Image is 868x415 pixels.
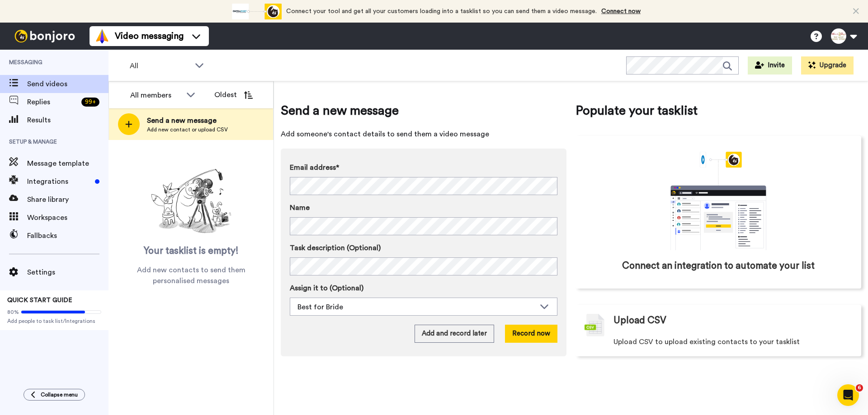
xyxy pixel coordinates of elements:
button: Oldest [208,86,259,104]
span: Results [27,115,108,126]
label: Email address* [290,162,557,173]
span: Add new contacts to send them personalised messages [122,265,260,286]
button: Add and record later [415,325,494,343]
span: Name [290,202,310,213]
iframe: Intercom live chat [837,384,859,406]
span: Connect your tool and get all your customers loading into a tasklist so you can send them a video... [286,8,597,14]
span: Upload CSV [613,314,666,327]
img: vm-color.svg [95,29,109,43]
div: 99 + [81,98,99,107]
div: animation [232,4,282,19]
div: Best for Bride [297,302,535,312]
span: Settings [27,267,108,278]
div: All members [130,90,182,101]
span: Add people to task list/Integrations [7,317,101,325]
span: Send a new message [281,102,566,120]
div: animation [651,152,786,250]
label: Task description (Optional) [290,242,557,253]
span: QUICK START GUIDE [7,297,72,303]
label: Assign it to (Optional) [290,283,557,294]
span: Share library [27,194,108,205]
a: Connect now [601,8,641,14]
button: Record now [505,325,557,343]
span: Your tasklist is empty! [144,244,239,258]
span: Integrations [27,176,91,187]
span: Replies [27,97,78,107]
span: Connect an integration to automate your list [622,259,815,273]
span: Message template [27,158,108,169]
span: Add new contact or upload CSV [147,126,228,133]
button: Collapse menu [24,389,85,401]
button: Invite [748,56,792,75]
span: Send videos [27,79,108,89]
span: Fallbacks [27,230,108,241]
span: Workspaces [27,212,108,223]
span: Populate your tasklist [576,102,861,120]
span: Send a new message [147,115,228,126]
img: ready-set-action.png [146,165,236,238]
span: Collapse menu [41,391,78,398]
span: 80% [7,308,19,316]
span: 6 [856,384,863,392]
span: Add someone's contact details to send them a video message [281,129,566,140]
span: Upload CSV to upload existing contacts to your tasklist [613,336,800,347]
button: Upgrade [801,56,854,75]
span: All [130,61,190,71]
span: Video messaging [115,30,184,42]
img: csv-grey.png [585,314,604,336]
img: bj-logo-header-white.svg [11,30,79,42]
